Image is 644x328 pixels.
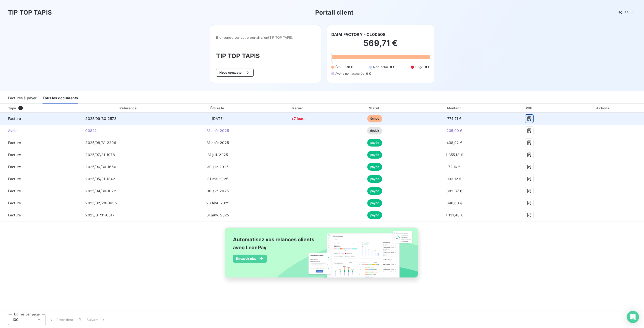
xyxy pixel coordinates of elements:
button: 1 [76,314,84,325]
span: 2025/07/31-1978 [85,153,115,157]
span: 2025/09/30-2573 [85,116,116,121]
span: 2025/02/28-0635 [85,201,116,205]
span: déduit [367,127,382,134]
span: payée [367,175,382,183]
h2: 569,71 € [331,38,430,53]
span: 2025/01/31-0317 [85,213,114,217]
button: Suivant [84,314,109,325]
div: Type [5,106,80,111]
span: 0 € [390,65,395,69]
span: Facture [4,189,77,194]
span: FR [624,11,628,15]
span: Non-échu [373,65,388,69]
span: Bienvenue sur votre portail client TIP TOP TAPIS . [216,35,315,39]
span: payée [367,151,382,159]
span: 30 juin 2025 [207,165,228,169]
span: +7 jours [291,116,305,121]
div: Référence [119,106,137,110]
div: Statut [338,106,412,111]
span: 0 € [425,65,430,69]
span: 100 [12,317,18,322]
h3: Portail client [315,8,353,17]
span: Litige [415,65,423,69]
div: Retard [261,106,336,111]
span: 31 août 2025 [207,128,229,133]
img: banner [220,224,424,286]
span: échue [367,115,382,122]
span: 31 janv. 2025 [207,213,229,217]
span: payée [367,163,382,171]
span: Facture [4,164,77,169]
span: 2025/06/30-1660 [85,165,116,169]
span: 28 févr. 2025 [206,201,229,205]
span: Facture [4,201,77,206]
span: 1 131,48 € [446,213,463,217]
span: 348,60 € [447,201,462,205]
span: payée [367,211,382,219]
span: 0 € [366,71,371,76]
h3: TIP TOP TAPIS [8,8,52,17]
span: payée [367,139,382,147]
span: 193,12 € [447,177,461,181]
span: 382,37 € [447,189,462,193]
span: Facture [4,176,77,181]
span: 30 avr. 2025 [207,189,229,193]
span: Facture [4,140,77,145]
span: 72,16 € [448,165,461,169]
div: PDF [497,106,561,111]
span: 570 € [345,65,353,69]
div: Montant [413,106,495,111]
span: 9 [18,106,23,110]
button: Précédent [46,314,76,325]
div: Émise le [177,106,259,111]
span: Avoir [4,128,77,133]
div: Actions [563,106,643,111]
span: Facture [4,213,77,218]
span: Facture [4,116,77,121]
span: Échu [335,65,343,69]
div: Factures à payer [8,93,36,104]
span: 0 [331,61,333,65]
span: [DATE] [212,116,224,121]
span: 205,00 € [447,128,462,133]
span: 2025/08/31-2296 [85,140,116,145]
span: 774,71 € [447,116,461,121]
span: 00822 [85,128,97,133]
span: 31 juil. 2025 [208,153,228,157]
span: payée [367,187,382,195]
span: 31 août 2025 [207,140,229,145]
h3: TIP TOP TAPIS [216,52,315,61]
div: Tous les documents [43,93,78,104]
span: Facture [4,152,77,157]
span: 1 355,18 € [446,153,463,157]
h6: DAIM FACTORY - CL00508 [331,31,385,37]
span: payée [367,199,382,207]
span: 31 mai 2025 [207,177,228,181]
span: 2025/05/31-1342 [85,177,115,181]
span: Avoirs non associés [335,71,364,76]
div: Open Intercom Messenger [627,311,639,323]
span: 438,92 € [447,140,462,145]
span: 2025/04/30-1022 [85,189,116,193]
span: 1 [79,317,80,322]
button: Nous contacter [216,69,253,77]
